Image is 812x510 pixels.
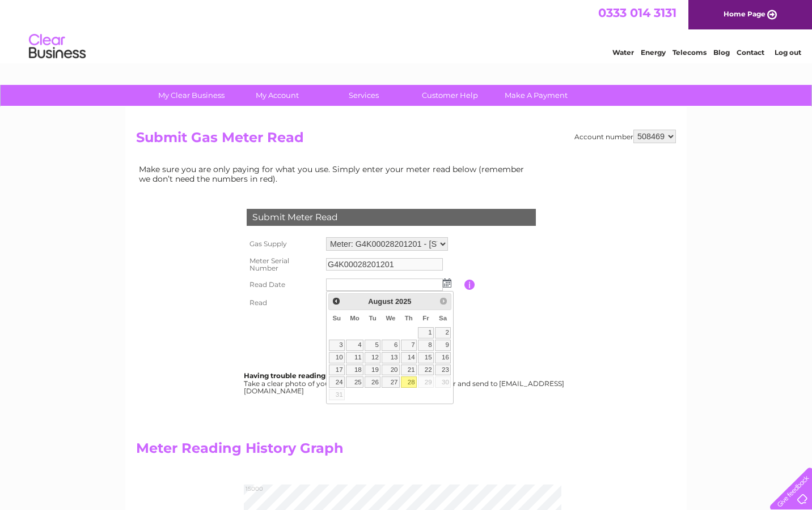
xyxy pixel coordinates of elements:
[346,352,363,363] a: 11
[329,365,345,376] a: 17
[435,340,451,351] a: 9
[145,85,238,106] a: My Clear Business
[317,85,411,106] a: Services
[244,294,323,312] th: Read
[139,6,675,55] div: Clear Business is a trading name of Verastar Limited (registered in [GEOGRAPHIC_DATA] No. 3667643...
[332,315,341,322] span: Sunday
[369,315,376,322] span: Tuesday
[244,371,371,380] b: Having trouble reading your meter?
[136,162,533,186] td: Make sure you are only paying for what you use. Simply enter your meter read below (remember we d...
[382,376,400,388] a: 27
[365,376,380,388] a: 26
[368,297,393,306] span: August
[136,130,676,151] h2: Submit Gas Meter Read
[350,315,360,322] span: Monday
[323,312,464,333] td: Are you sure the read you have entered is correct?
[418,352,434,363] a: 15
[365,340,380,351] a: 5
[244,234,323,254] th: Gas Supply
[673,48,707,57] a: Telecoms
[403,85,497,106] a: Customer Help
[329,340,345,351] a: 3
[346,376,363,388] a: 25
[641,48,666,57] a: Energy
[574,130,676,143] div: Account number
[435,327,451,338] a: 2
[418,365,434,376] a: 22
[346,340,363,351] a: 4
[395,297,411,306] span: 2025
[401,376,417,388] a: 28
[329,376,345,388] a: 24
[346,365,363,376] a: 18
[598,6,676,20] a: 0333 014 3131
[28,29,86,64] img: logo.png
[247,209,536,226] div: Submit Meter Read
[401,340,417,351] a: 7
[435,352,451,363] a: 16
[382,340,400,351] a: 6
[464,280,475,290] input: Information
[401,352,417,363] a: 14
[365,365,380,376] a: 19
[244,276,323,294] th: Read Date
[332,297,341,306] span: Prev
[365,352,380,363] a: 12
[244,254,323,276] th: Meter Serial Number
[244,372,566,395] div: Take a clear photo of your readings, tell us which supply it's for and send to [EMAIL_ADDRESS][DO...
[612,48,634,57] a: Water
[136,440,533,462] h2: Meter Reading History Graph
[329,352,345,363] a: 10
[382,365,400,376] a: 20
[386,315,395,322] span: Wednesday
[405,315,413,322] span: Thursday
[401,365,417,376] a: 21
[435,365,451,376] a: 23
[422,315,429,322] span: Friday
[382,352,400,363] a: 13
[489,85,583,106] a: Make A Payment
[443,278,451,288] img: ...
[713,48,730,57] a: Blog
[231,85,324,106] a: My Account
[775,48,801,57] a: Log out
[439,315,447,322] span: Saturday
[418,340,434,351] a: 8
[330,295,343,308] a: Prev
[418,327,434,338] a: 1
[737,48,764,57] a: Contact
